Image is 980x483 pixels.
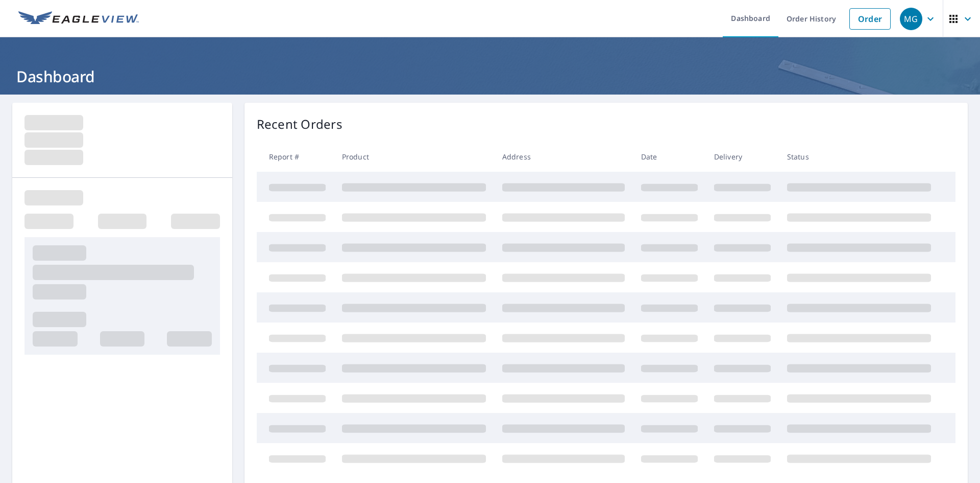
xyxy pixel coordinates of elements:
h1: Dashboard [12,66,968,87]
th: Product [334,142,494,172]
p: Recent Orders [257,115,342,133]
th: Address [494,142,633,172]
th: Report # [257,142,334,172]
img: EV Logo [18,11,139,27]
div: MG [900,8,922,30]
th: Delivery [706,142,779,172]
th: Date [633,142,706,172]
th: Status [779,142,939,172]
a: Order [849,8,891,30]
